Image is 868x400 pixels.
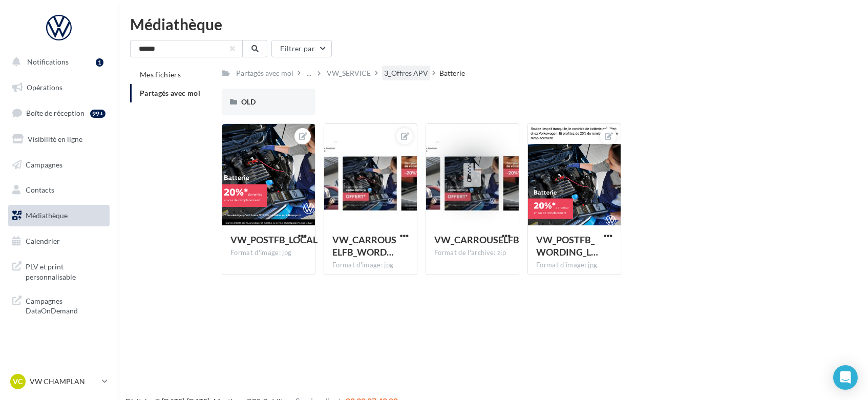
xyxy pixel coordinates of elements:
span: Partagés avec moi [140,89,200,97]
span: Opérations [27,83,62,92]
a: Calendrier [6,230,112,252]
a: Campagnes [6,154,112,176]
a: Opérations [6,77,112,98]
a: VC VW CHAMPLAN [8,372,110,391]
div: ... [305,66,313,80]
div: VW_SERVICE [327,68,371,78]
div: Format de l'archive: zip [434,248,511,258]
span: Campagnes DataOnDemand [26,294,105,316]
a: Boîte de réception99+ [6,102,112,124]
div: Format d'image: jpg [536,261,612,270]
div: 3_Offres APV [384,68,428,78]
span: Notifications [27,57,69,66]
div: Médiathèque [130,16,856,32]
span: VW_POSTFB_WORDING_LOCAL [536,234,598,258]
div: Batterie [439,68,465,78]
span: Visibilité en ligne [28,135,82,143]
button: Notifications 1 [6,51,108,73]
span: Contacts [26,185,54,194]
span: VC [13,376,23,387]
div: Partagés avec moi [236,68,293,78]
button: Filtrer par [271,40,332,57]
span: OLD [241,97,256,106]
span: PLV et print personnalisable [26,260,105,282]
a: PLV et print personnalisable [6,256,112,286]
span: Médiathèque [26,211,68,220]
a: Contacts [6,179,112,201]
p: VW CHAMPLAN [30,376,98,387]
div: 1 [96,58,103,67]
div: Open Intercom Messenger [833,365,858,390]
a: Médiathèque [6,205,112,226]
div: Format d'image: jpg [230,248,307,258]
span: VW_POSTFB_LOCAL [230,234,317,245]
span: VW_CARROUSELFB_WORDING_LOCAL [332,234,396,258]
div: 99+ [90,110,105,118]
span: Boîte de réception [26,109,84,117]
span: Mes fichiers [140,70,181,79]
a: Campagnes DataOnDemand [6,290,112,320]
span: Calendrier [26,237,60,245]
span: Campagnes [26,160,62,169]
span: VW_CARROUSELFB [434,234,519,245]
a: Visibilité en ligne [6,129,112,150]
div: Format d'image: jpg [332,261,409,270]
